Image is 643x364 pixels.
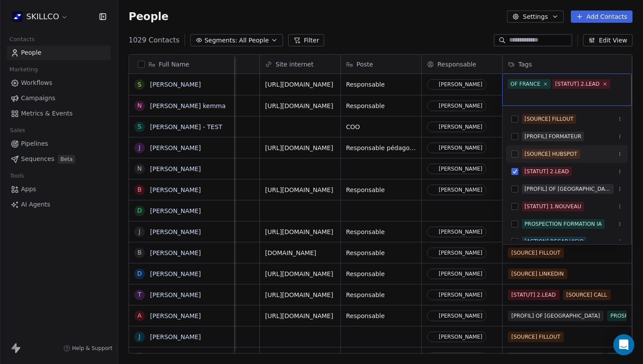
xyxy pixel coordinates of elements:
div: [PROFIL] OF [GEOGRAPHIC_DATA] [524,185,611,193]
div: [STATUT] 2.LEAD [555,80,600,88]
div: [SOURCE] HUBSPOT [524,150,577,158]
div: [PROFIL] FORMATEUR [524,133,581,140]
div: PROSPECTION FORMATION IA [524,220,602,228]
div: [ACTION] RECAP VISIO [524,238,584,245]
div: [SOURCE] FILLOUT [524,115,573,123]
div: OF FRANCE [510,80,540,88]
div: [STATUT] 1.NOUVEAU [524,203,581,210]
div: [STATUT] 2.LEAD [524,168,569,175]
